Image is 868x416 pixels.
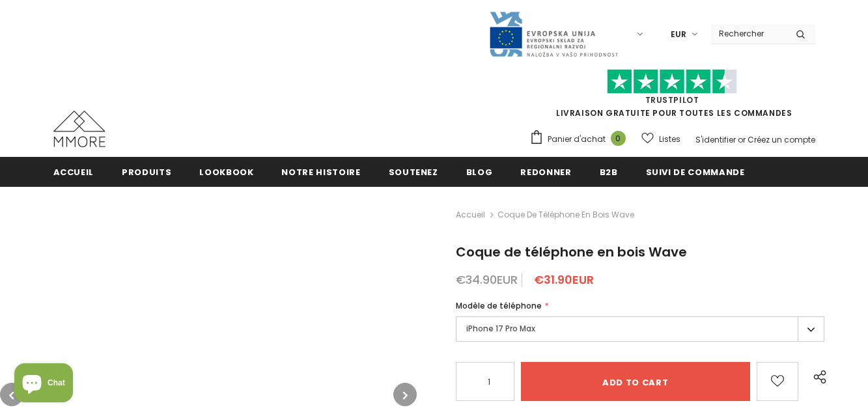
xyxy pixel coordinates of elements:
a: Accueil [456,207,485,223]
input: Search Site [711,24,786,43]
span: €34.90EUR [456,271,518,288]
a: Redonner [520,157,571,186]
span: Listes [659,133,680,146]
a: soutenez [389,157,438,186]
label: iPhone 17 Pro Max [456,316,825,342]
span: Produits [122,166,171,178]
span: 0 [611,131,626,146]
span: €31.90EUR [534,271,594,288]
span: Coque de téléphone en bois Wave [497,207,634,223]
span: Panier d'achat [548,133,606,146]
a: Notre histoire [281,157,360,186]
img: Cas MMORE [53,111,105,147]
span: soutenez [389,166,438,178]
span: LIVRAISON GRATUITE POUR TOUTES LES COMMANDES [529,75,815,118]
a: Lookbook [199,157,253,186]
span: Notre histoire [281,166,360,178]
span: Redonner [520,166,571,178]
span: EUR [671,28,686,41]
a: S'identifier [695,134,736,145]
a: TrustPilot [645,94,699,105]
a: B2B [600,157,618,186]
a: Produits [122,157,171,186]
a: Listes [641,128,680,150]
span: Lookbook [199,166,253,178]
span: Blog [466,166,493,178]
img: Faites confiance aux étoiles pilotes [607,69,737,94]
span: or [738,134,746,145]
a: Créez un compte [748,134,815,145]
span: Coque de téléphone en bois Wave [456,243,687,261]
span: Modèle de téléphone [456,300,542,311]
input: Add to cart [521,362,750,401]
a: Suivi de commande [646,157,745,186]
inbox-online-store-chat: Shopify online store chat [10,363,77,406]
img: Javni Razpis [488,10,619,58]
a: Blog [466,157,493,186]
span: B2B [600,166,618,178]
a: Panier d'achat 0 [529,130,632,149]
span: Accueil [53,166,94,178]
a: Javni Razpis [488,28,619,39]
span: Suivi de commande [646,166,745,178]
a: Accueil [53,157,94,186]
